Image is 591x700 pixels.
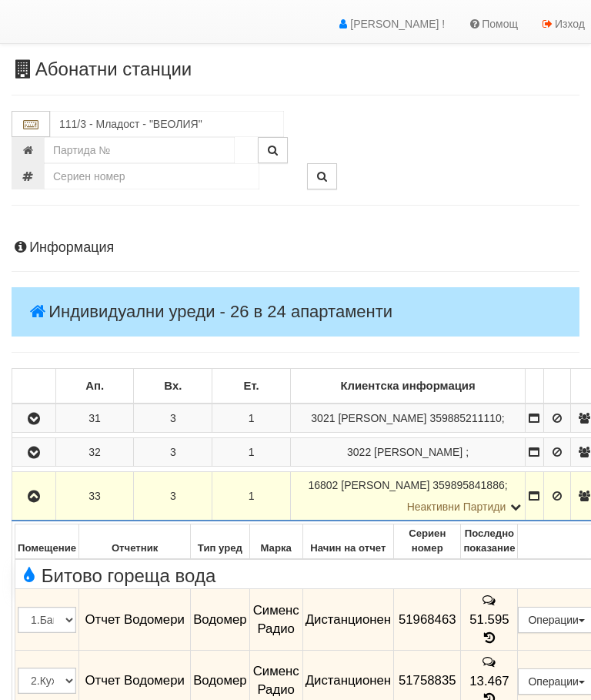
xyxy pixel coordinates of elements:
[290,404,525,433] td: ;
[249,446,255,458] span: 1
[79,524,191,559] th: Отчетник
[55,404,134,433] td: 31
[340,380,475,392] b: Клиентска информация
[469,612,509,627] span: 51.595
[134,404,212,433] td: 3
[12,59,579,79] h3: Абонатни станции
[55,472,134,521] td: 33
[290,369,525,404] td: Клиентска информация: No sort applied, sorting is disabled
[456,5,529,43] a: Помощ
[407,501,506,513] span: Неактивни Партиди
[212,369,291,404] td: Ет.: No sort applied, sorting is disabled
[191,589,250,651] td: Водомер
[432,479,504,491] span: 359895841886
[18,566,215,586] span: Битово гореща вода
[429,412,501,424] span: 359885211110
[249,490,255,502] span: 1
[338,412,426,424] span: [PERSON_NAME]
[12,369,56,404] td: : No sort applied, sorting is disabled
[469,673,509,688] span: 13.467
[374,446,462,458] span: [PERSON_NAME]
[12,287,579,337] h4: Индивидуални уреди - 26 в 24 апартаменти
[12,240,579,256] h4: Информация
[526,369,544,404] td: : No sort applied, sorting is disabled
[44,163,259,189] input: Сериен номер
[134,472,212,521] td: 3
[347,446,371,458] span: Партида №
[134,369,212,404] td: Вх.: No sort applied, sorting is disabled
[399,673,456,688] span: 51758835
[481,631,498,645] span: История на показанията
[481,593,498,608] span: История на забележките
[308,479,338,491] span: Партида №
[55,369,134,404] td: Ап.: No sort applied, sorting is disabled
[85,612,184,627] span: Отчет Водомери
[543,369,571,404] td: : No sort applied, sorting is disabled
[15,524,79,559] th: Помещение
[302,524,393,559] th: Начин на отчет
[134,438,212,467] td: 3
[394,524,461,559] th: Сериен номер
[461,524,518,559] th: Последно показание
[290,438,525,467] td: ;
[85,380,104,392] b: Ап.
[164,380,182,392] b: Вх.
[302,589,393,651] td: Дистанционен
[399,612,456,627] span: 51968463
[249,412,255,424] span: 1
[290,472,525,521] td: ;
[311,412,335,424] span: Партида №
[249,524,302,559] th: Марка
[44,137,235,163] input: Партида №
[244,380,259,392] b: Ет.
[55,438,134,467] td: 32
[249,589,302,651] td: Сименс Радио
[191,524,250,559] th: Тип уред
[325,5,456,43] a: [PERSON_NAME] !
[50,111,284,137] input: Абонатна станция
[85,673,184,688] span: Отчет Водомери
[481,655,498,669] span: История на забележките
[341,479,429,491] span: [PERSON_NAME]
